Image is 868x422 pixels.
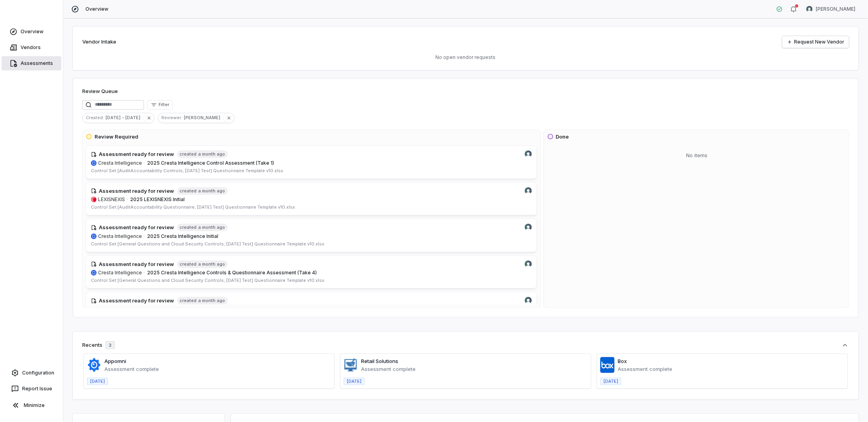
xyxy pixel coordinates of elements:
a: Overview [2,25,61,39]
h3: Review Required [95,133,138,141]
a: Box [618,358,627,364]
a: Configuration [3,366,60,380]
span: 3 [109,342,112,348]
button: Report Issue [3,382,60,396]
span: a month ago [198,224,225,230]
span: Control Set: [General Questions and Cloud Security Controls; [DATE] Test] Questionnaire Template ... [91,241,324,247]
span: · [144,160,145,166]
span: LEXISNEXIS [98,196,125,203]
span: 2025 Cresta Intelligence Control Assessment (Take 1) [147,160,274,166]
a: Assessments [2,56,61,70]
span: a month ago [198,151,225,157]
h2: Vendor Intake [82,38,116,46]
span: Control Set: [General Questions and Cloud Security Controls; [DATE] Test] Questionnaire Template ... [91,278,324,283]
span: Control Set: [AuditAccountability Questionnaire; [DATE] Test] Questionnaire Template v10.xlsx [91,204,295,210]
img: Robert VanMeeteren avatar [525,187,532,194]
span: created [180,261,197,267]
p: No open vendor requests [82,54,849,61]
span: · [127,196,128,203]
span: Overview [85,6,108,12]
span: Control Set: [AuditAccountability Controls; [DATE] Test] Questionnaire Template v10.xlsx [91,168,283,173]
span: Cresta Intelligence [98,270,142,276]
a: Robert VanMeeteren avatarAssessment ready for reviewcreateda month agocresta.comCresta Intelligen... [86,219,537,252]
a: Appomni [104,358,126,364]
span: created [180,151,197,157]
span: [PERSON_NAME] [184,114,223,121]
button: Recents3 [82,341,849,349]
span: · [144,270,145,276]
a: Robert VanMeeteren avatarAssessment ready for reviewcreateda month agocresta.comCresta Intelligen... [86,255,537,289]
a: Vendors [2,40,61,55]
span: 2025 LEXISNEXIS Initial [130,196,185,202]
span: Cresta Intelligence [98,160,142,166]
span: 2025 Cresta Intelligence Initial [147,233,218,239]
span: created [180,188,197,194]
span: · [144,233,145,240]
button: Minimize [3,397,60,413]
span: a month ago [198,298,225,304]
span: [PERSON_NAME] [816,6,855,12]
a: Retail Solutions [361,358,398,364]
span: created [180,298,197,304]
img: Robert VanMeeteren avatar [525,224,532,231]
img: Robert VanMeeteren avatar [525,260,532,268]
div: No items [547,145,847,166]
div: Recents [82,341,115,349]
h4: Assessment ready for review [99,150,174,158]
a: Robert VanMeeteren avatarAssessment ready for reviewcreateda month agocresta.comCresta Intelligen... [86,145,537,179]
span: 2025 Cresta Intelligence Controls & Questionnaire Assessment (Take 4) [147,270,317,276]
span: created [180,224,197,230]
a: Robert VanMeeteren avatarAssessment ready for reviewcreateda month agocresta.comCresta Intelligen... [86,292,537,325]
h4: Assessment ready for review [99,260,174,268]
h4: Assessment ready for review [99,187,174,195]
img: Robert VanMeeteren avatar [806,6,813,12]
span: Filter [159,102,169,108]
img: logo-D7KZi-bG.svg [10,6,48,14]
span: a month ago [198,188,225,194]
span: a month ago [198,261,225,267]
a: Request New Vendor [782,36,849,48]
button: Filter [147,100,173,110]
h4: Assessment ready for review [99,224,174,232]
h4: Assessment ready for review [99,297,174,305]
span: Cresta Intelligence [98,233,142,240]
span: Reviewer : [158,114,184,121]
span: Created : [83,114,106,121]
span: [DATE] - [DATE] [106,114,144,121]
h3: Done [556,133,569,141]
img: Robert VanMeeteren avatar [525,297,532,304]
a: Robert VanMeeteren avatarAssessment ready for reviewcreateda month agolexisnexis.com/en-us/home.p... [86,182,537,216]
img: Robert VanMeeteren avatar [525,150,532,158]
h1: Review Queue [82,87,118,95]
button: Robert VanMeeteren avatar[PERSON_NAME] [802,3,860,15]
